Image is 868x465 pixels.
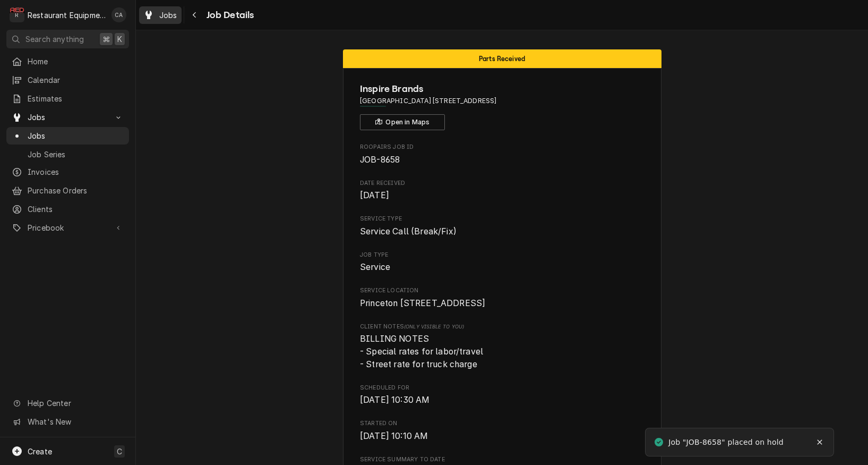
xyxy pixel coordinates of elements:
span: Service [360,262,390,272]
div: [object Object] [360,323,644,370]
div: Started On [360,419,644,442]
span: Scheduled For [360,394,644,407]
span: Service Type [360,225,644,238]
span: Pricebook [28,222,108,233]
span: Address [360,96,644,106]
div: Status [343,49,661,68]
span: Job Type [360,261,644,274]
span: Purchase Orders [28,185,124,196]
div: Roopairs Job ID [360,143,644,166]
span: Princeton [STREET_ADDRESS] [360,298,485,308]
span: [DATE] 10:30 AM [360,395,429,405]
a: Go to Jobs [6,108,129,126]
a: Job Series [6,146,129,163]
span: Jobs [159,10,177,21]
div: Date Received [360,179,644,202]
span: Scheduled For [360,384,644,392]
span: Job Type [360,251,644,259]
div: CA [111,7,126,22]
div: R [10,7,24,22]
div: Job Type [360,251,644,274]
span: Jobs [28,112,108,123]
div: Service Type [360,215,644,238]
span: Service Location [360,286,644,295]
span: Started On [360,419,644,428]
button: Navigate back [186,6,203,23]
span: Service Call (Break/Fix) [360,226,457,236]
div: Scheduled For [360,384,644,407]
div: Chrissy Adams's Avatar [111,7,126,22]
span: [DATE] 10:10 AM [360,431,428,441]
span: Estimates [28,93,124,104]
span: Jobs [28,130,124,141]
span: [object Object] [360,333,644,370]
span: K [117,33,122,45]
span: JOB-8658 [360,155,400,165]
a: Jobs [139,6,182,24]
div: Restaurant Equipment Diagnostics's Avatar [10,7,24,22]
a: Clients [6,200,129,218]
a: Go to Pricebook [6,219,129,236]
span: Date Received [360,189,644,202]
a: Estimates [6,90,129,107]
button: Search anything⌘K [6,30,129,48]
div: Restaurant Equipment Diagnostics [28,10,106,21]
span: Name [360,82,644,96]
a: Calendar [6,71,129,89]
button: Open in Maps [360,114,445,130]
span: C [117,446,122,457]
span: Create [28,447,52,456]
span: Roopairs Job ID [360,143,644,151]
span: Parts Received [479,55,525,62]
span: Search anything [25,33,84,45]
div: Client Information [360,82,644,130]
span: Help Center [28,398,123,409]
a: Jobs [6,127,129,145]
span: ⌘ [102,33,110,45]
span: Date Received [360,179,644,188]
a: Go to Help Center [6,394,129,412]
span: Invoices [28,166,124,177]
span: Job Details [203,8,254,22]
span: Calendar [28,74,124,86]
a: Home [6,53,129,70]
div: Service Location [360,286,644,309]
span: Roopairs Job ID [360,154,644,166]
span: Job Series [28,149,124,160]
span: Clients [28,204,124,215]
a: Invoices [6,163,129,181]
span: Started On [360,430,644,443]
a: Go to What's New [6,413,129,430]
a: Purchase Orders [6,182,129,199]
span: Home [28,56,124,67]
span: Client Notes [360,323,644,331]
span: Service Summary To Date [360,455,644,464]
span: Service Location [360,297,644,310]
span: (Only Visible to You) [404,324,464,329]
span: BILLING NOTES - Special rates for labor/travel - Street rate for truck charge [360,334,483,369]
span: Service Type [360,215,644,223]
span: [DATE] [360,190,389,200]
span: What's New [28,416,123,427]
div: Job "JOB-8658" placed on hold [668,437,785,448]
